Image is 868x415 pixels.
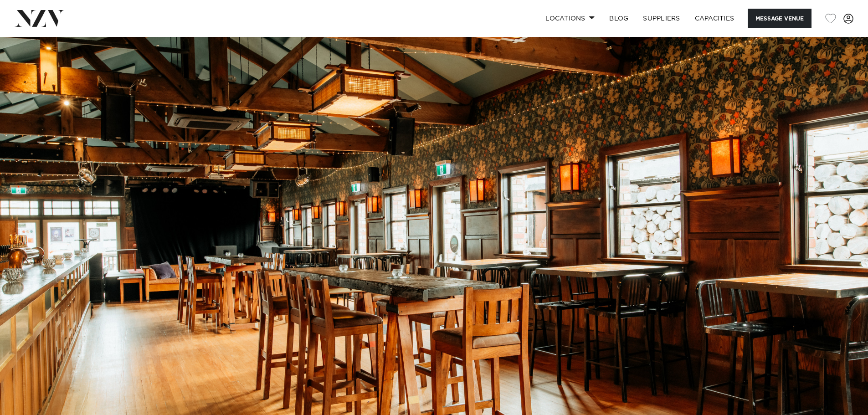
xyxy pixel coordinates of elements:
a: Locations [538,9,602,28]
button: Message Venue [748,9,812,28]
a: BLOG [602,9,636,28]
a: SUPPLIERS [636,9,687,28]
a: Capacities [688,9,742,28]
img: nzv-logo.png [15,10,64,26]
